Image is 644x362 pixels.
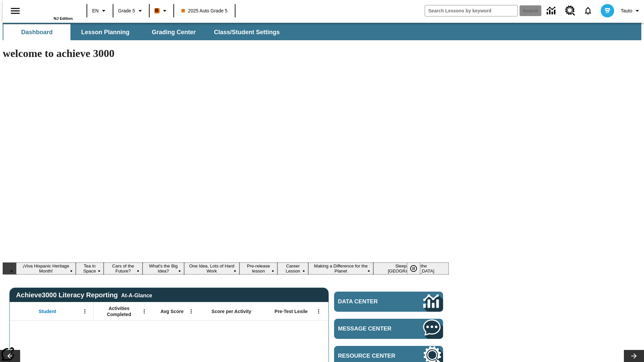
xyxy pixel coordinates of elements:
[89,5,111,17] button: Language: EN, Select a language
[543,2,561,20] a: Data Center
[152,5,171,17] button: Boost Class color is orange. Change class color
[160,308,183,314] span: Avg Score
[186,306,196,316] button: Open Menu
[72,24,139,40] button: Lesson Planning
[601,4,614,17] img: avatar image
[407,262,427,275] div: Pause
[338,298,401,305] span: Data Center
[308,262,373,275] button: Slide 8 Making a Difference for the Planet
[143,262,184,275] button: Slide 4 What's the Big Idea?
[80,306,90,316] button: Open Menu
[104,262,143,275] button: Slide 3 Cars of the Future?
[314,306,324,316] button: Open Menu
[29,3,73,16] a: Home
[621,7,632,14] span: Tauto
[54,16,73,20] span: NJ Edition
[121,291,152,299] div: At-A-Glance
[338,353,403,359] span: Resource Center
[425,5,518,16] input: search field
[155,6,159,15] span: B
[624,350,644,362] button: Lesson carousel, Next
[334,292,443,312] a: Data Center
[3,24,286,40] div: SubNavbar
[97,305,141,317] span: Activities Completed
[3,23,641,40] div: SubNavbar
[118,7,135,14] span: Grade 5
[5,1,25,21] button: Open side menu
[338,325,403,332] span: Message Center
[275,308,308,314] span: Pre-Test Lexile
[115,5,147,17] button: Grade: Grade 5, Select a grade
[81,28,129,36] span: Lesson Planning
[29,2,73,20] div: Home
[239,262,277,275] button: Slide 6 Pre-release lesson
[277,262,308,275] button: Slide 7 Career Lesson
[579,2,597,19] a: Notifications
[618,5,644,17] button: Profile/Settings
[597,2,618,19] button: Select a new avatar
[152,28,196,36] span: Grading Center
[561,2,579,20] a: Resource Center, Will open in new tab
[76,262,104,275] button: Slide 2 Tea in Space
[212,308,252,314] span: Score per Activity
[334,319,443,339] a: Message Center
[139,306,149,316] button: Open Menu
[16,262,76,275] button: Slide 1 ¡Viva Hispanic Heritage Month!
[39,308,56,314] span: Student
[181,7,228,14] span: 2025 Auto Grade 5
[407,262,420,275] button: Pause
[140,24,207,40] button: Grading Center
[92,7,99,14] span: EN
[184,262,239,275] button: Slide 5 One Idea, Lots of Hard Work
[209,24,285,40] button: Class/Student Settings
[214,28,280,36] span: Class/Student Settings
[373,262,449,275] button: Slide 9 Sleepless in the Animal Kingdom
[16,291,152,299] span: Achieve3000 Literacy Reporting
[3,47,449,60] h1: welcome to achieve 3000
[3,24,70,40] button: Dashboard
[21,28,53,36] span: Dashboard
